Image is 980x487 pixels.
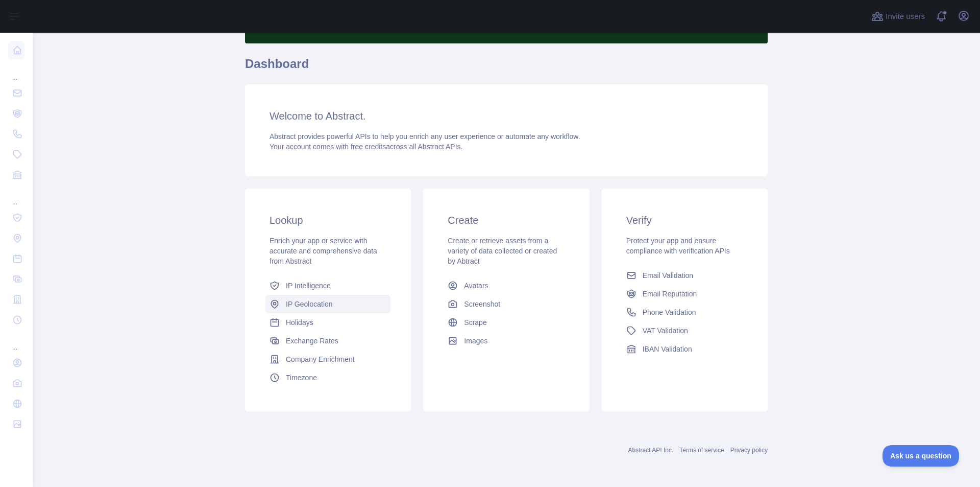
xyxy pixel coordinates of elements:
[448,237,557,265] span: Create or retrieve assets from a variety of data collected or created by Abtract
[269,213,386,227] h3: Lookup
[286,299,333,309] span: IP Geolocation
[622,266,747,285] a: Email Validation
[265,332,390,350] a: Exchange Rates
[886,11,925,22] span: Invite users
[8,331,24,352] div: ...
[643,289,697,299] span: Email Reputation
[8,61,24,82] div: ...
[269,237,377,265] span: Enrich your app or service with accurate and comprehensive data from Abstract
[269,109,743,123] h3: Welcome to Abstract.
[628,447,674,454] a: Abstract API Inc.
[265,313,390,332] a: Holidays
[464,317,486,328] span: Scrape
[643,307,696,317] span: Phone Validation
[643,270,693,281] span: Email Validation
[626,237,730,255] span: Protect your app and ensure compliance with verification APIs
[286,281,331,291] span: IP Intelligence
[679,447,724,454] a: Terms of service
[464,336,487,346] span: Images
[730,447,768,454] a: Privacy policy
[464,299,500,309] span: Screenshot
[622,340,747,358] a: IBAN Validation
[622,285,747,303] a: Email Reputation
[265,295,390,313] a: IP Geolocation
[245,56,768,80] h1: Dashboard
[622,303,747,321] a: Phone Validation
[265,350,390,368] a: Company Enrichment
[883,445,960,467] iframe: Toggle Customer Support
[351,143,386,151] span: free credits
[265,276,390,295] a: IP Intelligence
[643,326,688,336] span: VAT Validation
[448,213,565,227] h3: Create
[444,276,569,295] a: Avatars
[444,313,569,332] a: Scrape
[464,281,488,291] span: Avatars
[869,8,927,25] button: Invite users
[269,143,462,151] span: Your account comes with across all Abstract APIs.
[286,354,355,364] span: Company Enrichment
[286,317,313,328] span: Holidays
[622,321,747,340] a: VAT Validation
[643,344,692,354] span: IBAN Validation
[8,186,24,206] div: ...
[265,368,390,387] a: Timezone
[286,373,317,383] span: Timezone
[444,332,569,350] a: Images
[269,132,580,141] span: Abstract provides powerful APIs to help you enrich any user experience or automate any workflow.
[444,295,569,313] a: Screenshot
[286,336,338,346] span: Exchange Rates
[626,213,743,227] h3: Verify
